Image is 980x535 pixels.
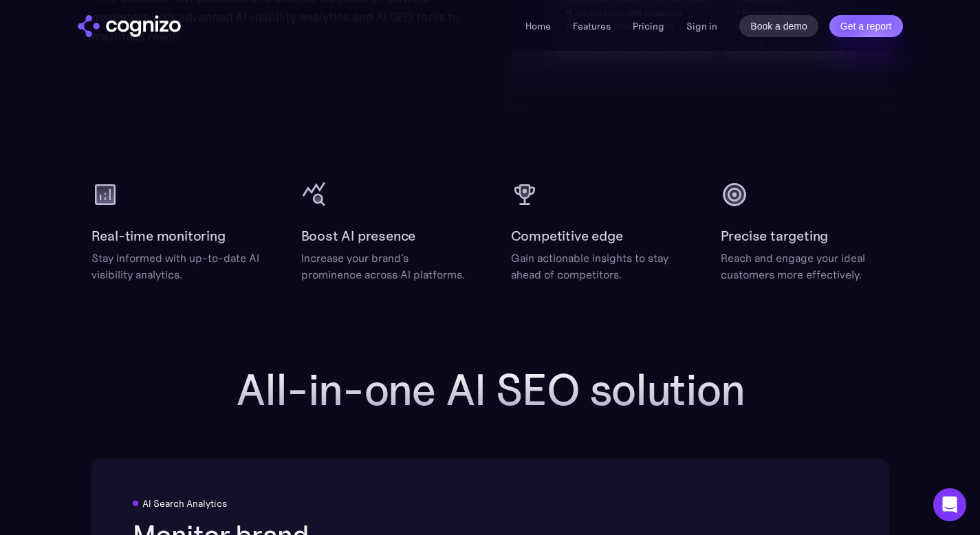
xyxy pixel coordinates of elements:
[511,181,538,208] img: cup icon
[511,250,679,283] div: Gain actionable insights to stay ahead of competitors.
[829,15,903,37] a: Get a report
[301,225,416,247] h2: Boost AI presence
[91,250,260,283] div: Stay informed with up-to-date AI visibility analytics.
[511,225,623,247] h2: Competitive edge
[739,15,818,37] a: Book a demo
[78,15,181,37] a: home
[721,181,748,208] img: target icon
[525,20,551,32] a: Home
[686,18,717,34] a: Sign in
[301,250,470,283] div: Increase your brand's prominence across AI platforms.
[142,498,227,509] div: AI Search Analytics
[573,20,611,32] a: Features
[91,181,119,208] img: analytics icon
[633,20,664,32] a: Pricing
[301,181,329,208] img: query stats icon
[91,225,226,247] h2: Real-time monitoring
[215,365,765,415] h2: All-in-one AI SEO solution
[933,488,966,521] div: Open Intercom Messenger
[721,250,889,283] div: Reach and engage your ideal customers more effectively.
[78,15,181,37] img: cognizo logo
[721,225,829,247] h2: Precise targeting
